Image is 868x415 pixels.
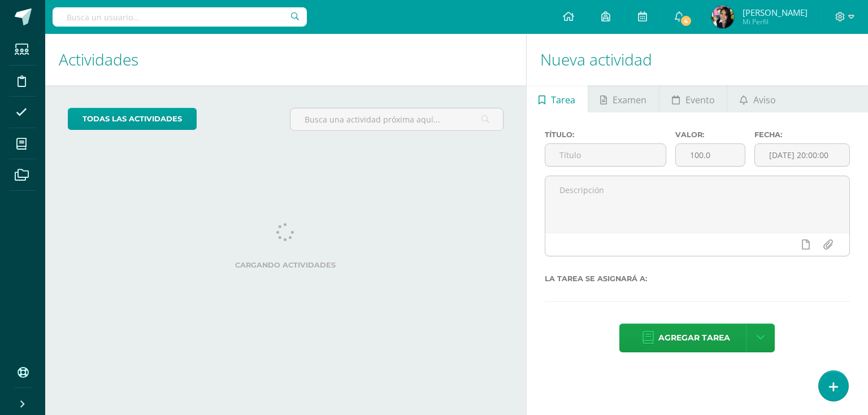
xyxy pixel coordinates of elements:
label: La tarea se asignará a: [545,274,850,283]
h1: Actividades [59,34,513,85]
input: Fecha de entrega [755,144,849,166]
h1: Nueva actividad [540,34,854,85]
a: todas las Actividades [68,108,197,130]
span: Aviso [753,86,776,113]
label: Cargando actividades [68,261,504,269]
a: Tarea [527,85,588,112]
input: Puntos máximos [676,144,744,166]
input: Busca un usuario... [53,7,307,27]
a: Evento [659,85,727,112]
span: Agregar tarea [658,324,730,352]
label: Valor: [675,130,745,139]
span: [PERSON_NAME] [743,7,808,18]
span: Examen [613,86,646,113]
span: 4 [679,15,692,27]
span: Mi Perfil [743,17,808,27]
label: Título: [545,130,667,139]
span: Tarea [551,86,575,113]
a: Examen [588,85,659,112]
a: Aviso [727,85,788,112]
label: Fecha: [754,130,850,139]
input: Busca una actividad próxima aquí... [290,108,502,130]
span: Evento [685,86,715,113]
input: Título [545,144,666,166]
img: 47fbbcbd1c9a7716bb8cb4b126b93520.png [711,6,734,28]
